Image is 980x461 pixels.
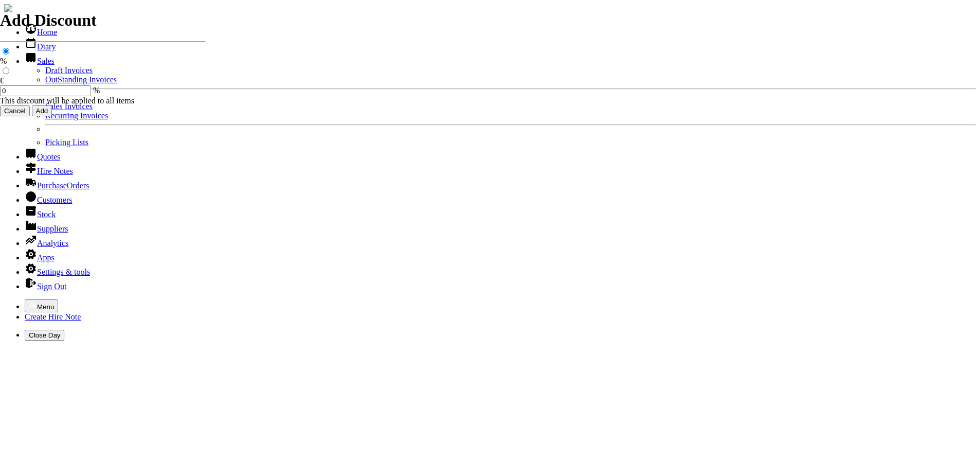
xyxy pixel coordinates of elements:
li: Hire Notes [25,162,976,176]
button: Menu [25,299,58,312]
a: Hire Notes [25,167,73,175]
a: Sign Out [25,282,66,291]
ul: Sales [25,66,976,147]
input: % [3,48,9,55]
a: Picking Lists [45,138,88,147]
span: % [93,86,100,95]
input: Add [32,105,52,116]
li: Stock [25,205,976,219]
a: Stock [25,210,56,219]
li: Suppliers [25,219,976,234]
a: Suppliers [25,224,68,233]
input: € [3,67,9,74]
a: Settings & tools [25,268,90,276]
li: Sales [25,51,976,147]
button: Close Day [25,330,64,341]
a: Analytics [25,239,68,247]
a: Customers [25,196,72,204]
a: Quotes [25,152,60,161]
a: Create Hire Note [25,312,81,321]
a: PurchaseOrders [25,181,89,190]
a: Apps [25,253,55,262]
